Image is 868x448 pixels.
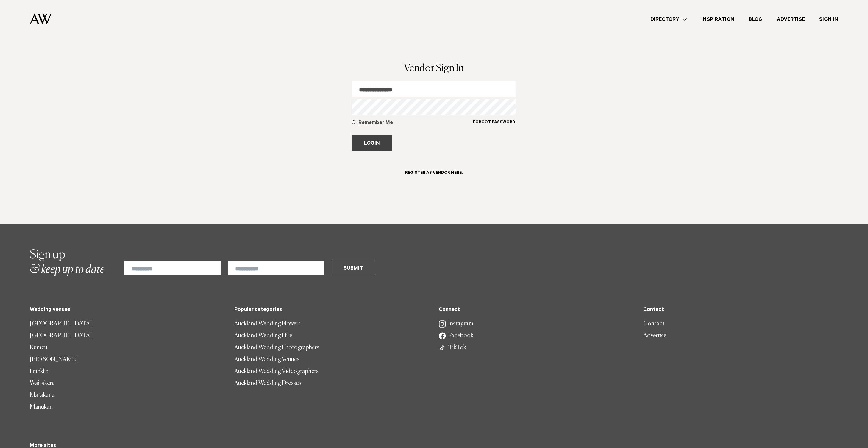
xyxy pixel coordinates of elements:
[358,120,473,127] h5: Remember Me
[643,307,838,313] h5: Contact
[741,15,769,23] a: Blog
[473,120,515,126] h6: Forgot Password
[352,63,516,73] h1: Vendor Sign In
[643,330,838,342] a: Advertise
[30,401,225,413] a: Manukau
[812,15,845,23] a: Sign In
[352,135,392,151] button: Login
[30,389,225,401] a: Matakana
[234,342,429,354] a: Auckland Wedding Photographers
[234,377,429,389] a: Auckland Wedding Dresses
[30,13,51,24] img: Auckland Weddings Logo
[30,307,225,313] h5: Wedding venues
[439,307,634,313] h5: Connect
[30,249,65,261] span: Sign up
[769,15,812,23] a: Advertise
[332,261,375,275] button: Submit
[234,354,429,366] a: Auckland Wedding Venues
[643,15,694,23] a: Directory
[30,377,225,389] a: Waitakere
[694,15,741,23] a: Inspiration
[30,248,104,277] h2: & keep up to date
[30,354,225,366] a: [PERSON_NAME]
[30,342,225,354] a: Kumeu
[234,307,429,313] h5: Popular categories
[439,330,634,342] a: Facebook
[473,120,516,132] a: Forgot Password
[398,165,470,184] a: Register as Vendor here.
[30,330,225,342] a: [GEOGRAPHIC_DATA]
[30,366,225,377] a: Franklin
[439,318,634,330] a: Instagram
[439,342,634,354] a: TikTok
[234,318,429,330] a: Auckland Wedding Flowers
[30,318,225,330] a: [GEOGRAPHIC_DATA]
[405,170,463,176] h6: Register as Vendor here.
[643,318,838,330] a: Contact
[234,366,429,377] a: Auckland Wedding Videographers
[234,330,429,342] a: Auckland Wedding Hire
